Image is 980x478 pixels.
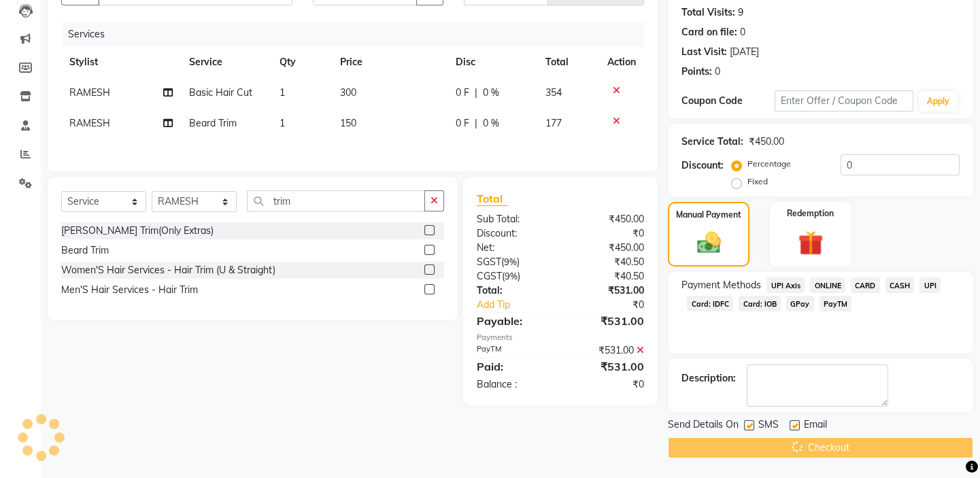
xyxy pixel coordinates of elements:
[560,255,654,269] div: ₹40.50
[280,86,285,99] span: 1
[467,226,560,241] div: Discount:
[576,298,654,312] div: ₹0
[681,25,737,39] div: Card on file:
[681,135,743,149] div: Service Total:
[730,45,759,59] div: [DATE]
[804,417,827,434] span: Email
[560,358,654,375] div: ₹531.00
[681,65,712,79] div: Points:
[61,243,109,258] div: Beard Trim
[447,47,537,78] th: Disc
[477,192,508,206] span: Total
[560,226,654,241] div: ₹0
[467,269,560,284] div: ( )
[560,343,654,358] div: ₹531.00
[690,229,728,256] img: _cash.svg
[467,255,560,269] div: ( )
[69,117,110,129] span: RAMESH
[560,212,654,226] div: ₹450.00
[537,47,599,78] th: Total
[280,117,285,129] span: 1
[885,277,915,293] span: CASH
[467,358,560,375] div: Paid:
[820,296,852,311] span: PayTM
[560,269,654,284] div: ₹40.50
[467,284,560,298] div: Total:
[560,284,654,298] div: ₹531.00
[477,256,501,268] span: SGST
[786,296,814,311] span: GPay
[560,313,654,329] div: ₹531.00
[739,296,781,311] span: Card: IOB
[340,117,356,129] span: 150
[504,256,517,267] span: 9%
[69,86,110,99] span: RAMESH
[681,5,735,20] div: Total Visits:
[738,5,743,20] div: 9
[545,117,562,129] span: 177
[919,277,941,293] span: UPI
[775,90,913,112] input: Enter Offer / Coupon Code
[851,277,880,293] span: CARD
[668,417,739,434] span: Send Details On
[560,377,654,392] div: ₹0
[467,241,560,255] div: Net:
[787,207,834,220] label: Redemption
[247,190,425,211] input: Search or Scan
[681,45,727,59] div: Last Visit:
[61,283,198,297] div: Men'S Hair Services - Hair Trim
[340,86,356,99] span: 300
[747,175,768,188] label: Fixed
[189,86,252,99] span: Basic Hair Cut
[61,263,275,277] div: Women'S Hair Services - Hair Trim (U & Straight)
[61,224,214,238] div: [PERSON_NAME] Trim(Only Extras)
[919,91,958,112] button: Apply
[505,271,518,281] span: 9%
[456,86,469,100] span: 0 F
[61,47,181,78] th: Stylist
[467,377,560,392] div: Balance :
[467,212,560,226] div: Sub Total:
[483,116,499,131] span: 0 %
[560,241,654,255] div: ₹450.00
[740,25,745,39] div: 0
[681,278,761,292] span: Payment Methods
[747,158,791,170] label: Percentage
[758,417,779,434] span: SMS
[810,277,845,293] span: ONLINE
[681,158,724,173] div: Discount:
[271,47,332,78] th: Qty
[681,371,736,386] div: Description:
[467,313,560,329] div: Payable:
[687,296,733,311] span: Card: IDFC
[332,47,447,78] th: Price
[456,116,469,131] span: 0 F
[475,116,477,131] span: |
[715,65,720,79] div: 0
[63,22,654,47] div: Services
[467,343,560,358] div: PayTM
[545,86,562,99] span: 354
[599,47,644,78] th: Action
[181,47,272,78] th: Service
[477,332,644,343] div: Payments
[790,228,831,259] img: _gift.svg
[467,298,576,312] a: Add Tip
[676,209,741,221] label: Manual Payment
[477,270,502,282] span: CGST
[483,86,499,100] span: 0 %
[681,94,774,108] div: Coupon Code
[766,277,805,293] span: UPI Axis
[749,135,784,149] div: ₹450.00
[189,117,237,129] span: Beard Trim
[475,86,477,100] span: |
